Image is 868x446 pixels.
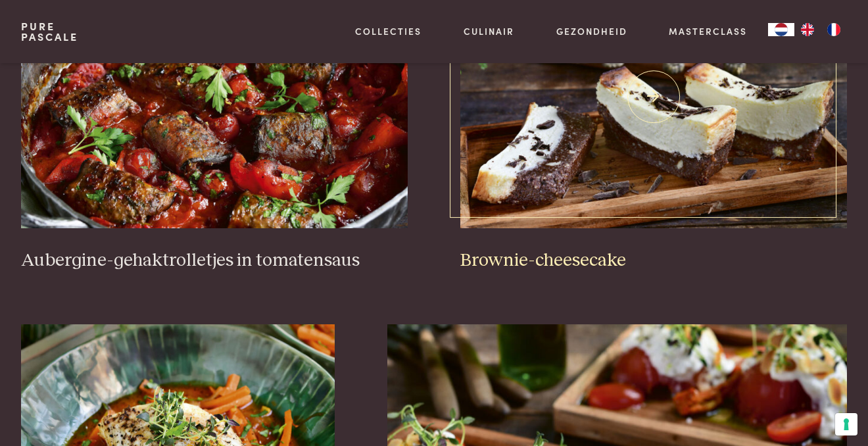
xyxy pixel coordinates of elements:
[669,24,747,38] a: Masterclass
[21,249,408,272] h3: Aubergine-gehaktrolletjes in tomatensaus
[768,23,847,36] aside: Language selected: Nederlands
[21,21,78,42] a: PurePascale
[460,249,847,272] h3: Brownie-cheesecake
[794,23,847,36] ul: Language list
[768,23,794,36] a: NL
[464,24,514,38] a: Culinair
[556,24,627,38] a: Gezondheid
[794,23,821,36] a: EN
[821,23,847,36] a: FR
[355,24,422,38] a: Collecties
[835,413,857,435] button: Uw voorkeuren voor toestemming voor trackingtechnologieën
[768,23,794,36] div: Language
